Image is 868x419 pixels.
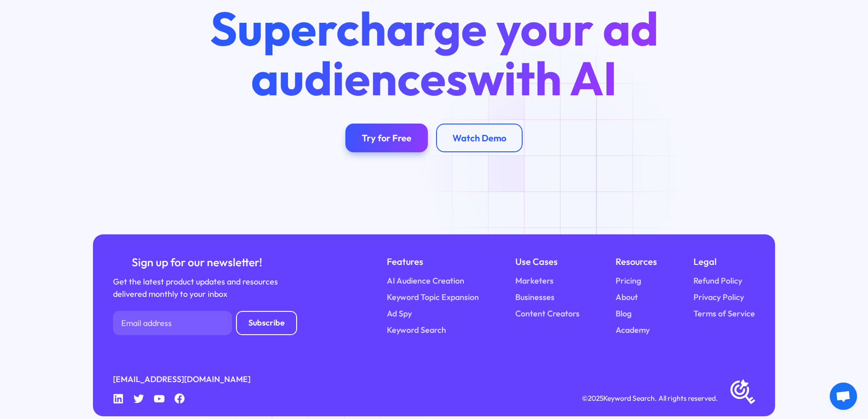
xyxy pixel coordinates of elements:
[515,308,580,320] a: Content Creators
[693,275,742,287] a: Refund Policy
[113,373,251,386] a: [EMAIL_ADDRESS][DOMAIN_NAME]
[387,291,479,304] a: Keyword Topic Expansion
[467,48,617,108] span: with AI
[515,254,580,269] div: Use Cases
[387,308,412,320] a: Ad Spy
[345,124,428,152] a: Try for Free
[436,124,523,152] a: Watch Demo
[616,308,632,320] a: Blog
[515,275,554,287] a: Marketers
[189,4,679,103] h2: Supercharge your ad audiences
[113,311,297,336] form: Newsletter Form
[616,254,657,269] div: Resources
[236,311,297,336] input: Subscribe
[387,324,446,336] a: Keyword Search
[113,254,281,270] div: Sign up for our newsletter!
[693,254,755,269] div: Legal
[362,132,411,144] div: Try for Free
[452,132,506,144] div: Watch Demo
[582,393,718,404] div: © Keyword Search. All rights reserved.
[515,291,555,304] a: Businesses
[113,311,232,336] input: Email address
[113,276,281,300] div: Get the latest product updates and resources delivered monthly to your inbox
[588,393,603,403] span: 2025
[616,275,641,287] a: Pricing
[830,383,857,410] div: Open chat
[616,324,650,336] a: Academy
[387,275,464,287] a: AI Audience Creation
[693,308,755,320] a: Terms of Service
[387,254,479,269] div: Features
[616,291,638,304] a: About
[693,291,744,304] a: Privacy Policy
